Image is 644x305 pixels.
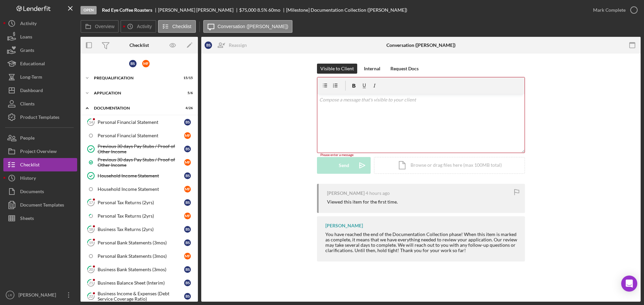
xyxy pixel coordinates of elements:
div: [Milestone] Documentation Collection ([PERSON_NAME]) [286,7,407,13]
tspan: 21 [89,281,93,285]
div: 8.5 % [257,7,267,13]
div: Internal [364,64,380,74]
button: Educational [3,57,77,70]
div: 5 / 6 [181,91,193,95]
div: Educational [20,57,45,72]
label: Activity [137,24,152,29]
div: 60 mo [268,7,280,13]
button: Grants [3,44,77,57]
div: B S [184,293,191,300]
tspan: 22 [89,294,93,298]
label: Overview [95,24,114,29]
div: Grants [20,44,34,59]
div: Reassign [229,39,247,52]
div: Dashboard [20,84,43,99]
div: B S [184,266,191,273]
div: B S [184,280,191,286]
div: M F [184,186,191,193]
div: You have reached the end of the Documentation Collection phase! When this item is marked as compl... [325,232,518,253]
div: Please enter a message [317,153,525,157]
a: 21Business Balance Sheet (Interim)BS [84,276,195,290]
button: Activity [120,20,156,33]
label: Checklist [172,24,192,29]
div: Activity [20,17,37,32]
tspan: 14 [89,120,93,124]
div: Checklist [20,158,40,173]
span: $75,000 [239,7,256,13]
div: Prequalification [94,76,176,80]
div: [PERSON_NAME] [327,190,365,196]
a: 19Personal Bank Statements (3mos)BS [84,236,195,249]
a: 18Business Tax Returns (2yrs)BS [84,223,195,236]
div: Application [94,91,176,95]
div: Project Overview [20,145,57,160]
div: B S [184,226,191,233]
button: Internal [361,64,384,74]
a: Document Templates [3,198,77,212]
button: People [3,131,77,145]
div: M F [142,60,150,67]
div: M F [184,159,191,166]
button: Clients [3,97,77,110]
div: Personal Financial Statement [98,120,184,125]
div: M F [184,132,191,139]
div: Document Templates [20,198,64,213]
div: M F [184,213,191,219]
tspan: 20 [89,267,93,272]
div: B S [184,146,191,152]
a: Personal Tax Returns (2yrs)MF [84,209,195,223]
div: Business Bank Statements (3mos) [98,267,184,272]
div: Personal Tax Returns (2yrs) [98,200,184,205]
div: Conversation ([PERSON_NAME]) [386,43,455,48]
div: People [20,131,35,146]
div: Product Templates [20,110,59,126]
div: B S [184,199,191,206]
button: Documents [3,185,77,198]
div: Visible to Client [320,64,354,74]
div: 4 / 26 [181,106,193,110]
div: B S [184,239,191,246]
div: Request Docs [390,64,419,74]
a: Previous 30 days Pay Stubs / Proof of Other IncomeMF [84,156,195,169]
div: Send [339,157,349,174]
time: 2025-10-14 22:19 [366,190,390,196]
tspan: 18 [89,227,93,231]
a: History [3,171,77,185]
div: Long-Term [20,70,42,85]
div: Documents [20,185,44,200]
button: LR[PERSON_NAME] [3,288,77,302]
div: Open Intercom Messenger [621,276,637,292]
button: Mark Complete [586,3,641,17]
button: Loans [3,30,77,44]
div: B S [205,42,212,49]
div: Business Balance Sheet (Interim) [98,280,184,286]
div: Open [80,6,97,14]
a: 14Personal Financial StatementBS [84,116,195,129]
button: Conversation ([PERSON_NAME]) [203,20,293,33]
button: Send [317,157,371,174]
div: B S [184,172,191,179]
button: Sheets [3,212,77,225]
button: Product Templates [3,110,77,124]
a: Dashboard [3,84,77,97]
div: History [20,171,36,186]
div: [PERSON_NAME] [17,288,60,303]
div: Business Tax Returns (2yrs) [98,227,184,232]
a: Previous 30 days Pay Stubs / Proof of Other IncomeBS [84,142,195,156]
div: Household Income Statement [98,173,184,178]
div: Business Income & Expenses (Debt Service Coverage Ratio) [98,291,184,302]
div: Checklist [129,43,149,48]
div: Sheets [20,212,34,227]
div: [PERSON_NAME] [PERSON_NAME] [158,7,239,13]
button: Project Overview [3,145,77,158]
div: Household Income Statement [98,186,184,192]
button: Activity [3,17,77,30]
div: Previous 30 days Pay Stubs / Proof of Other Income [98,144,184,154]
button: Long-Term [3,70,77,84]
